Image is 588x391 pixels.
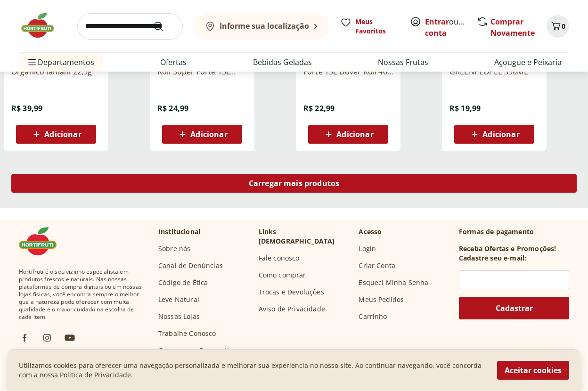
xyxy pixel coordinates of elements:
[158,261,223,270] a: Canal de Denúncias
[359,278,428,287] a: Esqueci Minha Senha
[253,57,312,68] a: Bebidas Geladas
[158,329,216,338] a: Trabalhe Conosco
[259,253,300,263] a: Fale conosco
[482,130,519,138] span: Adicionar
[547,15,569,38] button: Carrinho
[44,130,81,138] span: Adicionar
[162,125,242,144] button: Adicionar
[157,103,188,114] span: R$ 24,99
[454,125,534,144] button: Adicionar
[308,125,388,144] button: Adicionar
[249,179,340,187] span: Carregar mais produtos
[459,297,569,319] button: Cadastrar
[19,361,486,380] p: Utilizamos cookies para oferecer uma navegação personalizada e melhorar sua experiencia no nosso ...
[160,57,187,68] a: Ofertas
[153,21,175,32] button: Submit Search
[359,295,404,304] a: Meus Pedidos
[425,16,477,38] a: Criar conta
[11,174,577,196] a: Carregar mais produtos
[158,295,199,304] a: Leve Natural
[355,17,399,36] span: Meus Favoritos
[497,361,569,380] button: Aceitar cookies
[459,253,526,263] h3: Cadastre seu e-mail:
[425,16,467,39] span: ou
[19,11,66,40] img: Hortifruti
[494,57,562,68] a: Açougue e Peixaria
[459,244,556,253] h3: Receba Ofertas e Promoções!
[459,227,569,236] p: Formas de pagamento
[158,244,190,253] a: Sobre nós
[303,103,335,114] span: R$ 22,99
[490,16,535,38] a: Comprar Novamente
[26,51,94,73] span: Departamentos
[158,346,237,355] a: Governança Corporativa
[259,287,324,297] a: Trocas e Devoluções
[77,13,183,40] input: search
[259,270,306,280] a: Como comprar
[378,57,428,68] a: Nossas Frutas
[26,51,38,73] button: Menu
[359,312,387,321] a: Carrinho
[359,261,395,270] a: Criar Conta
[158,278,208,287] a: Código de Ética
[562,22,565,31] span: 0
[11,103,42,114] span: R$ 39,99
[158,312,200,321] a: Nossas Lojas
[64,332,75,343] img: ytb
[19,332,30,343] img: fb
[190,130,227,138] span: Adicionar
[336,130,373,138] span: Adicionar
[19,227,66,255] img: Hortifruti
[259,227,351,246] p: Links [DEMOGRAPHIC_DATA]
[16,125,96,144] button: Adicionar
[359,244,376,253] a: Login
[220,21,309,31] b: Informe sua localização
[449,103,481,114] span: R$ 19,99
[496,304,533,312] span: Cadastrar
[158,227,200,236] p: Institucional
[19,268,143,321] span: Hortifruti é o seu vizinho especialista em produtos frescos e naturais. Nas nossas plataformas de...
[41,332,53,343] img: ig
[259,304,325,314] a: Aviso de Privacidade
[359,227,382,236] p: Acesso
[425,16,449,27] a: Entrar
[340,17,399,36] a: Meus Favoritos
[194,13,329,40] button: Informe sua localização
